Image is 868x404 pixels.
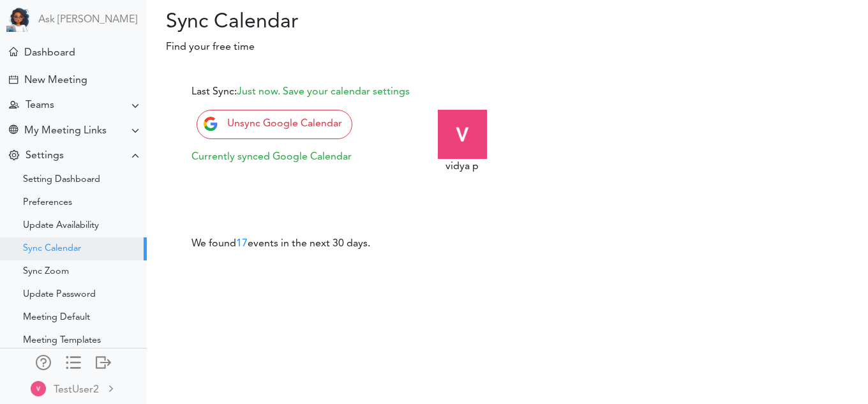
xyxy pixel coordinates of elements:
a: Unsync Google Calendar [197,110,352,139]
div: Show only icons [66,355,81,368]
div: Dashboard [24,47,75,59]
div: Preferences [23,200,72,206]
div: Home [9,47,18,56]
p: Find your free time [147,40,868,55]
h2: Sync Calendar [147,10,375,34]
div: Setting Dashboard [23,177,100,183]
img: wvuGkRQF0sdBbk57ysQa9bXzsTtmvIuS2PmeCp1hnITZHa8lP+Gm3NFk8xSISMBAiAQMhEjAQIgEDIRIwECIBAyESMBAiAQMh... [31,381,46,396]
div: Meeting Default [23,315,90,321]
a: TestUser2 [1,374,146,403]
div: Sync Calendar [23,246,81,252]
div: New Meeting [24,75,87,87]
div: Log out [96,355,111,368]
span: Unsync Google Calendar [227,119,342,129]
span: 17 [236,239,248,249]
div: Currently synced Google Calendar [191,149,438,165]
div: Update Password [23,292,96,298]
img: google_icon.png [200,114,221,134]
p: We found events in the next 30 days. [191,236,487,251]
div: Teams [26,100,54,112]
div: vidya p [438,159,487,174]
a: Change side menu [66,355,81,373]
a: Ask [PERSON_NAME] [38,14,137,26]
div: Share Meeting Link [9,125,18,137]
div: Change Settings [9,150,19,162]
div: Creating Meeting [9,75,18,84]
div: Settings [26,150,64,162]
img: Powered by TEAMCAL AI [6,6,32,32]
div: Update Availability [23,223,99,229]
div: Manage Members and Externals [36,355,51,368]
div: My Meeting Links [24,125,107,137]
img: wvuGkRQF0sdBbk57ysQa9bXzsTtmvIuS2PmeCp1hnITZHa8lP+Gm3NFk8xSISMBAiAQMhEjAQIgEDIRIwECIBAyESMBAiAQMh... [438,110,487,159]
div: Meeting Templates [23,338,101,344]
div: TestUser2 [54,382,99,398]
label: Just now. Save your calendar settings [237,84,410,100]
div: Last Sync: [191,84,487,100]
div: Sync Zoom [23,269,69,275]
